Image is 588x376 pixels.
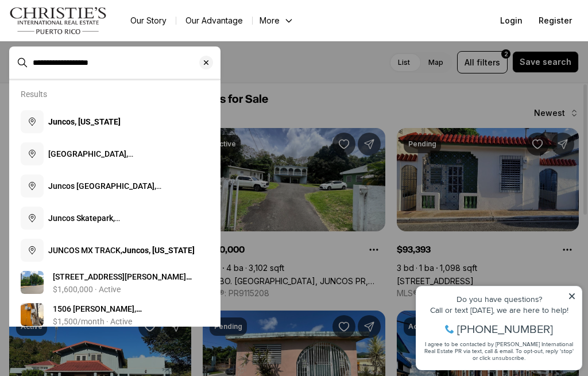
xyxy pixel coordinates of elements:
[121,13,176,29] a: Our Story
[53,285,121,294] p: $1,600,000 · Active
[9,7,107,34] img: logo
[53,272,192,293] span: [STREET_ADDRESS][PERSON_NAME][PERSON_NAME]
[16,299,214,331] a: View details: 1506 FERNANDEZ JUNCOS
[48,246,195,255] span: JUNCOS MX TRACK,
[48,214,200,234] span: Juncos Skatepark, [GEOGRAPHIC_DATA],
[14,71,164,92] span: I agree to be contacted by [PERSON_NAME] International Real Estate PR via text, call & email. To ...
[16,138,214,170] button: [GEOGRAPHIC_DATA], [GEOGRAPHIC_DATA],
[48,181,208,202] span: Juncos [GEOGRAPHIC_DATA], [GEOGRAPHIC_DATA], [GEOGRAPHIC_DATA]
[12,26,166,34] div: Do you have questions?
[16,106,214,138] button: Juncos, [US_STATE]
[532,9,579,32] button: Register
[12,37,166,45] div: Call or text [DATE], we are here to help!
[47,54,143,65] span: [PHONE_NUMBER]
[199,47,220,78] button: Clear search input
[500,16,523,25] span: Login
[53,317,132,326] p: $1,500/month · Active
[539,16,572,25] span: Register
[48,149,200,170] span: [GEOGRAPHIC_DATA], [GEOGRAPHIC_DATA],
[16,170,214,202] button: Juncos [GEOGRAPHIC_DATA], [GEOGRAPHIC_DATA], [GEOGRAPHIC_DATA]
[16,202,214,234] button: Juncos Skatepark, [GEOGRAPHIC_DATA],
[48,117,121,126] b: Juncos, [US_STATE]
[253,13,301,29] button: More
[16,234,214,266] button: JUNCOS MX TRACK,Juncos, [US_STATE]
[122,246,195,255] b: Juncos, [US_STATE]
[176,13,252,29] a: Our Advantage
[53,304,194,336] span: 1506 [PERSON_NAME], [GEOGRAPHIC_DATA][PERSON_NAME], 00910
[16,266,214,299] a: View details: 631 FERNANDEZ JUNCOS AVE
[493,9,529,32] button: Login
[21,90,47,99] p: Results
